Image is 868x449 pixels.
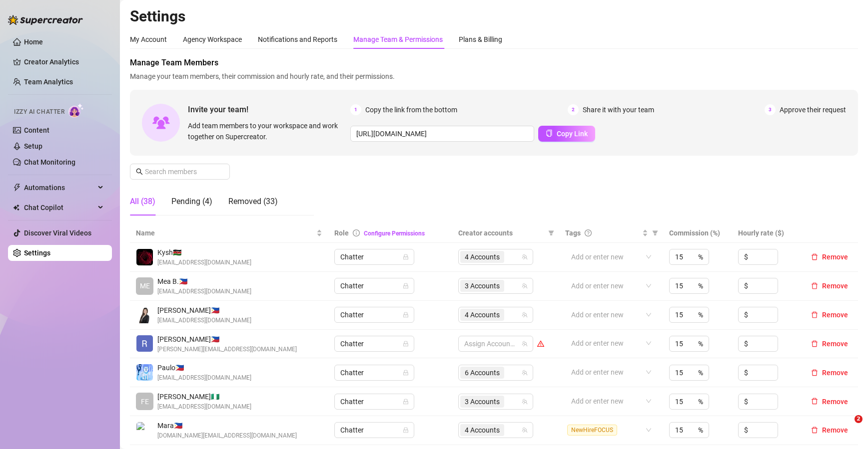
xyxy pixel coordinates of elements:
button: Remove [807,396,852,408]
a: Team Analytics [24,78,73,86]
span: delete [811,398,818,405]
span: 4 Accounts [465,309,500,320]
div: All (38) [130,196,155,208]
a: Chat Monitoring [24,158,75,166]
span: lock [403,399,409,405]
span: 6 Accounts [460,367,504,379]
span: 3 Accounts [465,280,500,291]
span: team [522,399,528,405]
span: NewHireFOCUS [567,425,617,436]
h2: Settings [130,7,858,26]
span: Add team members to your workspace and work together on Supercreator. [188,120,346,142]
span: lock [403,254,409,260]
span: Invite your team! [188,103,350,116]
img: Paulo [136,364,153,381]
span: Remove [822,398,848,406]
span: Remove [822,311,848,319]
span: FE [141,396,149,407]
span: 4 Accounts [465,251,500,262]
span: team [522,254,528,260]
span: warning [537,340,544,347]
img: Brian Cruzgarcia [136,335,153,352]
a: Setup [24,142,42,150]
span: Chatter [340,394,408,409]
th: Name [130,224,328,243]
button: Remove [807,309,852,321]
span: [EMAIL_ADDRESS][DOMAIN_NAME] [157,258,251,267]
span: team [522,283,528,289]
img: Chat Copilot [13,204,19,211]
span: delete [811,369,818,376]
span: Remove [822,369,848,377]
span: Izzy AI Chatter [14,107,64,117]
span: 4 Accounts [460,251,504,263]
span: delete [811,427,818,434]
button: Remove [807,367,852,379]
div: Removed (33) [228,196,278,208]
span: [DOMAIN_NAME][EMAIL_ADDRESS][DOMAIN_NAME] [157,431,297,441]
span: Tags [565,227,581,238]
span: [PERSON_NAME][EMAIL_ADDRESS][DOMAIN_NAME] [157,345,297,354]
span: team [522,341,528,347]
img: Mara [136,422,153,439]
span: Chat Copilot [24,200,95,216]
img: Kysh [136,249,153,265]
span: [PERSON_NAME] 🇵🇭 [157,334,297,345]
span: 4 Accounts [460,424,504,436]
span: delete [811,253,818,260]
span: Chatter [340,249,408,264]
span: [PERSON_NAME] 🇵🇭 [157,305,251,316]
span: lock [403,341,409,347]
span: 3 Accounts [460,396,504,408]
span: 3 [765,104,776,115]
span: Mara 🇵🇭 [157,420,297,431]
button: Remove [807,424,852,436]
span: Remove [822,340,848,348]
span: Kysh 🇰🇪 [157,247,251,258]
span: copy [546,130,553,137]
span: info-circle [353,229,360,236]
span: filter [650,225,660,240]
span: 4 Accounts [465,425,500,436]
div: Manage Team & Permissions [353,34,443,45]
span: Chatter [340,307,408,322]
span: 2 [568,104,579,115]
span: lock [403,370,409,376]
span: Name [136,227,314,238]
span: delete [811,311,818,318]
span: ME [140,280,150,291]
span: Chatter [340,365,408,380]
span: Manage Team Members [130,57,858,69]
iframe: Intercom live chat [834,415,858,439]
span: [EMAIL_ADDRESS][DOMAIN_NAME] [157,373,251,383]
a: Configure Permissions [364,230,425,237]
span: 4 Accounts [460,309,504,321]
span: [EMAIL_ADDRESS][DOMAIN_NAME] [157,316,251,325]
span: question-circle [585,229,592,236]
span: lock [403,312,409,318]
span: Chatter [340,336,408,351]
span: Share it with your team [583,104,654,115]
div: Notifications and Reports [258,34,337,45]
span: thunderbolt [13,184,21,192]
span: team [522,427,528,433]
span: 3 Accounts [465,396,500,407]
button: Remove [807,251,852,263]
span: filter [652,230,658,236]
span: Paulo 🇵🇭 [157,362,251,373]
span: Manage your team members, their commission and hourly rate, and their permissions. [130,71,858,82]
a: Creator Analytics [24,54,104,70]
span: Automations [24,180,95,196]
button: Remove [807,338,852,350]
div: My Account [130,34,167,45]
a: Discover Viral Videos [24,229,91,237]
a: Home [24,38,43,46]
span: Chatter [340,423,408,438]
span: lock [403,427,409,433]
span: 2 [855,415,863,423]
div: Plans & Billing [459,34,502,45]
span: 3 Accounts [460,280,504,292]
img: AI Chatter [68,103,84,118]
span: Mea B. 🇵🇭 [157,276,251,287]
a: Content [24,126,49,134]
